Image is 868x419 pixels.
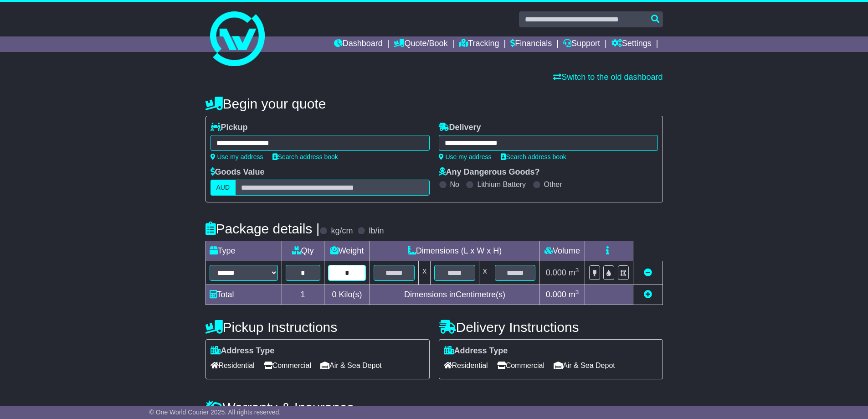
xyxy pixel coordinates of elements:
sup: 3 [575,289,579,295]
sup: 3 [575,267,579,274]
h4: Delivery Instructions [439,320,663,335]
span: Commercial [264,358,311,372]
a: Settings [611,36,652,52]
span: 0 [332,290,336,299]
h4: Package details | [205,221,320,236]
label: Pickup [211,123,248,133]
label: Goods Value [211,167,265,177]
a: Add new item [644,290,652,299]
h4: Warranty & Insurance [205,400,663,415]
a: Dashboard [334,36,383,52]
h4: Pickup Instructions [205,320,430,335]
label: Address Type [211,346,275,356]
td: Type [205,241,282,261]
a: Search address book [501,153,566,160]
label: Other [544,180,562,189]
td: Kilo(s) [324,285,370,305]
span: Air & Sea Depot [554,358,615,372]
td: Weight [324,241,370,261]
span: © One World Courier 2025. All rights reserved. [149,409,281,416]
a: Use my address [211,153,263,160]
td: Dimensions in Centimetre(s) [370,285,539,305]
td: Dimensions (L x W x H) [370,241,539,261]
td: Qty [282,241,324,261]
span: Commercial [497,358,544,372]
label: Any Dangerous Goods? [439,167,540,177]
a: Search address book [272,153,338,160]
span: m [569,290,579,299]
span: m [569,268,579,277]
a: Support [563,36,600,52]
label: No [450,180,459,189]
td: Total [205,285,282,305]
td: x [419,261,431,285]
label: AUD [211,180,236,196]
h4: Begin your quote [205,96,663,111]
a: Use my address [439,153,492,160]
a: Quote/Book [394,36,447,52]
a: Tracking [459,36,499,52]
label: Delivery [439,123,481,133]
label: lb/in [369,226,384,236]
span: Residential [211,358,255,372]
label: Lithium Battery [477,180,526,189]
span: Residential [444,358,488,372]
label: kg/cm [331,226,353,236]
span: Air & Sea Depot [320,358,382,372]
a: Financials [510,36,552,52]
span: 0.000 [546,290,566,299]
a: Switch to the old dashboard [553,72,663,82]
td: Volume [539,241,585,261]
label: Address Type [444,346,508,356]
a: Remove this item [644,268,652,277]
td: 1 [282,285,324,305]
span: 0.000 [546,268,566,277]
td: x [479,261,491,285]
